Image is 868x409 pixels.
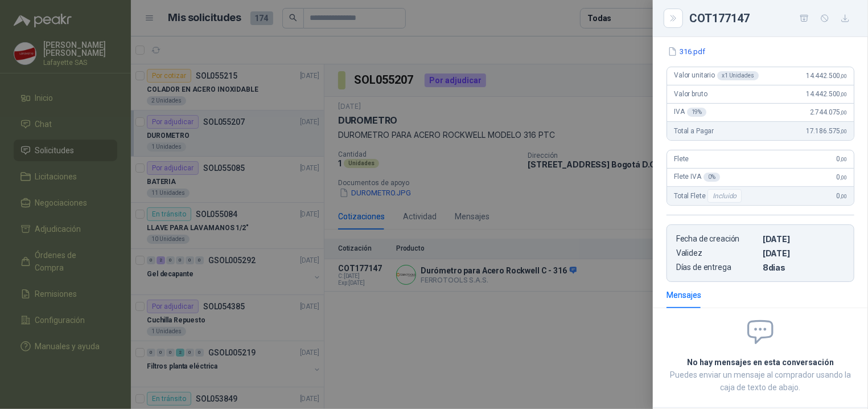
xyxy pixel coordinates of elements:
p: Validez [676,248,758,258]
button: Close [667,11,680,25]
span: 14.442.500 [806,90,847,98]
span: 17.186.575 [806,127,847,135]
div: Incluido [707,189,742,203]
span: Valor unitario [674,71,759,80]
span: 0 [837,155,847,163]
span: Valor bruto [674,90,707,98]
span: ,00 [840,156,847,162]
span: Flete [674,155,689,163]
p: Fecha de creación [676,234,758,244]
span: ,00 [840,174,847,181]
div: 19 % [687,108,707,117]
span: Total Flete [674,189,744,203]
span: IVA [674,108,706,117]
p: Días de entrega [676,263,758,272]
span: ,00 [840,109,847,116]
p: 8 dias [763,263,845,272]
div: x 1 Unidades [717,71,759,80]
span: 0 [837,173,847,181]
span: ,00 [840,128,847,134]
span: 14.442.500 [806,72,847,80]
h2: No hay mensajes en esta conversación [667,356,854,369]
div: 0 % [704,173,720,182]
span: ,00 [840,193,847,199]
span: ,00 [840,91,847,97]
span: 0 [837,192,847,200]
span: Flete IVA [674,173,720,182]
span: 2.744.075 [810,108,847,116]
p: [DATE] [763,248,845,258]
button: 316.pdf [667,46,706,58]
span: Total a Pagar [674,127,714,135]
span: ,00 [840,73,847,79]
div: COT177147 [689,9,854,27]
p: [DATE] [763,234,845,244]
p: Puedes enviar un mensaje al comprador usando la caja de texto de abajo. [667,369,854,394]
div: Mensajes [667,289,701,301]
